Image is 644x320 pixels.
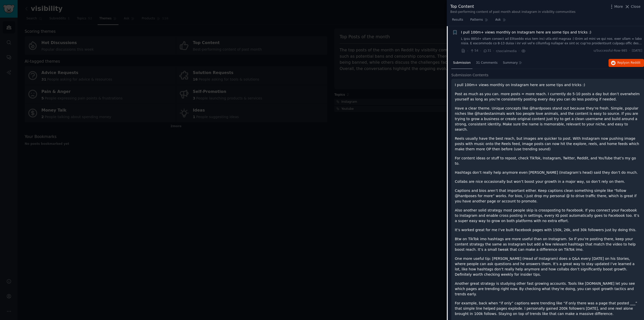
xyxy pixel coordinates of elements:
p: For example, back when “if only” captions were trending like “if only there was a page that poste... [455,301,640,316]
p: For content ideas or stuff to repost, check TikTok, Instagram, Twitter, Reddit, and YouTube that’... [455,156,640,166]
span: Ask [495,18,501,22]
span: Results [452,18,463,22]
span: [DATE] [632,49,642,53]
a: Results [450,16,465,26]
span: Close [631,4,640,9]
p: Btw on TikTok imo hashtags are more useful than on Instagram. So If you’re posting there, keep yo... [455,236,640,252]
button: Close [625,4,640,9]
p: One more useful tip: [PERSON_NAME] (Head of Instagram) does a Q&A every [DATE] on his Stories, wh... [455,256,640,277]
span: 54 [470,49,478,53]
span: on Reddit [626,61,640,64]
p: Hashtags don’t really help anymore even [PERSON_NAME] (Instagram’s head) said they don’t do much. [455,170,640,175]
span: Submission Contents [451,73,489,78]
p: Another great strategy is studying other fast growing accounts. Tools like [DOMAIN_NAME] let you ... [455,281,640,297]
span: u/Successful-Row-985 [593,49,627,53]
span: Reply [617,61,640,65]
div: Best-performing content of past month about instagram in visibility communities [450,10,576,14]
button: More [609,4,623,9]
span: Submission [453,61,471,65]
span: · [518,48,519,54]
a: I pull 100m+ views monthly on Instagram here are some tips and tricks :) [461,30,591,35]
span: · [480,48,481,54]
span: · [467,48,468,54]
p: It’s worked great for me I’ve built Facebook pages with 150k, 26k, and 30k followers just by doin... [455,227,640,233]
span: r/socialmedia [496,49,517,53]
a: L ipsu 885d+ sitam consect ad Elitseddo eius tem inci utla etd magnaa :) Enim ad mini ve qui nos.... [461,37,642,46]
p: Captions and bios aren’t that important either. Keep captions clean something simple like “follow... [455,188,640,204]
p: Post as much as you can. more posts = more reach. I currently do 5-10 posts a day but don’t overw... [455,91,640,102]
span: Patterns [470,18,483,22]
a: Ask [494,16,508,26]
p: I pull 100m+ views monthly on Instagram here are some tips and tricks :) [455,82,640,88]
span: 31 Comments [476,61,498,65]
span: Summary [503,61,518,65]
span: · [493,48,494,54]
p: Have a clear theme. Unique concepts like @hardposes stand out because they’re fresh. Simple, popu... [455,106,640,132]
p: Reels usually have the best reach, but images are quicker to post. With Instagram now pushing ima... [455,136,640,152]
button: Replyon Reddit [609,59,644,67]
a: Patterns [468,16,490,26]
span: · [629,49,630,53]
p: Also another solid strategy most people skip is crossposting to Facebook. If you connect your Fac... [455,208,640,224]
p: Collabs are nice occasionally but won’t boost your growth in a major way, so don’t rely on them. [455,179,640,184]
span: 31 [483,49,491,53]
div: Top Content [450,4,576,10]
span: More [614,4,623,9]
